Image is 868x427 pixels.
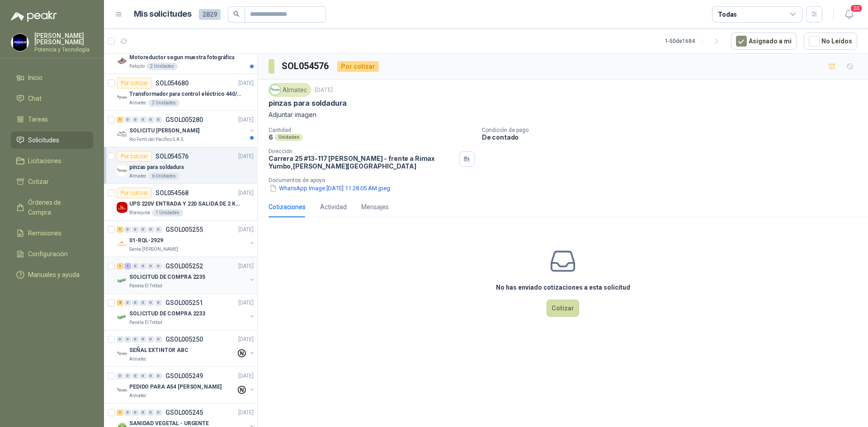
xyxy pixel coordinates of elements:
img: Company Logo [117,385,127,396]
div: Mensajes [361,202,389,212]
div: 0 [147,226,154,233]
p: pinzas para soldadura [129,163,184,172]
a: Remisiones [11,225,93,242]
div: 2 Unidades [148,99,179,107]
div: 0 [140,117,146,123]
div: 2 Unidades [146,63,178,70]
p: [DATE] [238,225,254,234]
div: 1 [117,263,123,269]
p: [PERSON_NAME] [PERSON_NAME] [34,33,93,45]
a: Cotizar [11,173,93,190]
button: Asignado a mi [731,33,797,50]
p: GSOL005280 [165,117,203,123]
p: GSOL005255 [165,226,203,233]
div: 0 [140,226,146,233]
button: No Leídos [804,33,857,50]
p: [DATE] [238,299,254,307]
h3: No has enviado cotizaciones a esta solicitud [496,282,630,292]
button: Cotizar [547,300,579,317]
div: Actividad [320,202,347,212]
span: Chat [28,94,42,103]
span: Cotizar [28,177,49,187]
img: Company Logo [117,202,127,213]
div: Almatec [269,83,311,97]
span: Remisiones [28,228,61,238]
a: 4 0 0 0 0 0 GSOL005251[DATE] Company LogoSOLICITUD DE COMPRA 2233Panela El Trébol [117,297,255,326]
p: [DATE] [238,152,254,161]
p: SOLICITU [PERSON_NAME] [129,127,199,135]
div: 0 [132,263,139,269]
p: SOLICITUD DE COMPRA 2235 [129,273,205,282]
div: 0 [147,300,154,306]
div: 1 Unidades [152,209,183,216]
p: GSOL005251 [165,300,203,306]
a: Inicio [11,69,93,86]
div: 0 [147,263,154,269]
div: 0 [132,117,139,123]
a: 0 0 0 0 0 0 GSOL005250[DATE] Company LogoSEÑAL EXTINTOR ABCAlmatec [117,334,255,363]
p: Condición de pago [482,127,864,133]
p: SOLICITUD DE COMPRA 2233 [129,310,205,318]
p: [DATE] [238,372,254,380]
span: search [233,11,240,17]
p: Dirección [269,148,456,155]
div: 0 [155,117,162,123]
div: Cotizaciones [269,202,306,212]
a: Chat [11,90,93,107]
a: Licitaciones [11,152,93,169]
div: 0 [147,409,154,416]
img: Company Logo [117,312,127,323]
p: Adjuntar imagen [269,110,857,120]
div: Todas [718,9,737,19]
img: Company Logo [117,129,127,140]
p: De contado [482,133,864,141]
span: 2829 [199,9,221,20]
a: 1 1 0 0 0 0 GSOL005252[DATE] Company LogoSOLICITUD DE COMPRA 2235Panela El Trébol [117,261,255,290]
span: Solicitudes [28,135,59,145]
div: Por cotizar [117,151,152,162]
a: 1 0 0 0 0 0 GSOL005255[DATE] Company Logo01-RQL-2929Santa [PERSON_NAME] [117,224,255,253]
div: Por cotizar [117,78,152,89]
div: 0 [155,226,162,233]
p: SEÑAL EXTINTOR ABC [129,346,189,355]
p: Carrera 25 #13-117 [PERSON_NAME] - frente a Rimax Yumbo , [PERSON_NAME][GEOGRAPHIC_DATA] [269,155,456,170]
p: Motoreductor segun muestra fotográfica [129,53,234,62]
p: [DATE] [238,79,254,88]
div: 0 [117,373,123,379]
a: Por cotizarSOL054691[DATE] Company LogoMotoreductor segun muestra fotográficaPatojito2 Unidades [104,38,257,74]
span: 20 [850,4,863,13]
h3: SOL054576 [282,59,330,73]
div: 0 [132,226,139,233]
p: Blanquita [129,209,150,216]
div: 0 [124,117,131,123]
a: Solicitudes [11,131,93,149]
img: Company Logo [117,348,127,359]
div: 0 [124,409,131,416]
span: Tareas [28,114,48,124]
p: GSOL005250 [165,336,203,343]
p: Patojito [129,63,145,70]
a: Configuración [11,245,93,263]
div: Por cotizar [337,61,379,72]
p: pinzas para soldadura [269,99,347,108]
p: SOL054568 [156,190,189,196]
div: 0 [147,117,154,123]
p: Almatec [129,392,146,399]
p: SOL054576 [156,153,189,160]
p: 6 [269,133,273,141]
p: [DATE] [238,262,254,271]
div: 0 [124,373,131,379]
div: Unidades [275,134,303,141]
p: SOL054680 [156,80,189,86]
p: GSOL005249 [165,373,203,379]
button: WhatsApp Image [DATE] 11.28.05 AM.jpeg [269,183,391,193]
p: Panela El Trébol [129,319,162,326]
a: 1 0 0 0 0 0 GSOL005280[DATE] Company LogoSOLICITU [PERSON_NAME]Rio Fertil del Pacífico S.A.S. [117,114,255,143]
div: 1 [117,117,123,123]
span: Licitaciones [28,156,61,166]
p: Panela El Trébol [129,282,162,290]
div: 0 [140,373,146,379]
a: Por cotizarSOL054680[DATE] Company LogoTransformador para control eléctrico 440/220/110 - 45O VA.... [104,74,257,111]
button: 20 [841,6,857,23]
img: Company Logo [270,85,280,95]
